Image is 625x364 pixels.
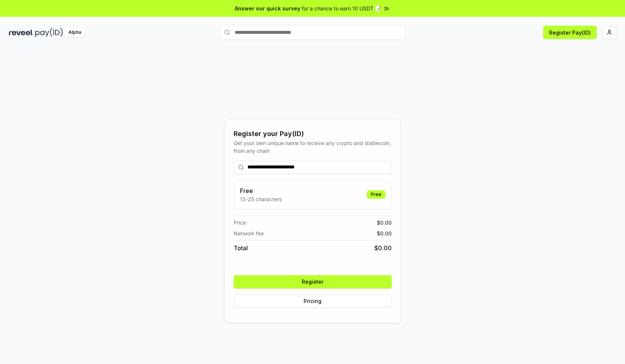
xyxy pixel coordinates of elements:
div: Alpha [64,28,85,37]
img: reveel_dark [9,28,34,37]
div: Get your own unique name to receive any crypto and stablecoin, from any chain [234,139,392,155]
p: 13-25 characters [240,195,282,203]
img: pay_id [35,28,63,37]
span: $ 0.00 [377,229,392,237]
span: Answer our quick survey [235,4,300,12]
h3: Free [240,186,282,195]
button: Pricing [234,294,392,308]
div: Register your Pay(ID) [234,129,392,139]
span: $ 0.00 [377,219,392,226]
div: Free [367,190,385,199]
span: for a chance to earn 10 USDT 📝 [302,4,381,12]
button: Register Pay(ID) [543,26,597,39]
span: $ 0.00 [374,244,392,252]
span: Price [234,219,246,226]
span: Total [234,244,248,252]
button: Register [234,275,392,289]
span: Network fee [234,229,264,237]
